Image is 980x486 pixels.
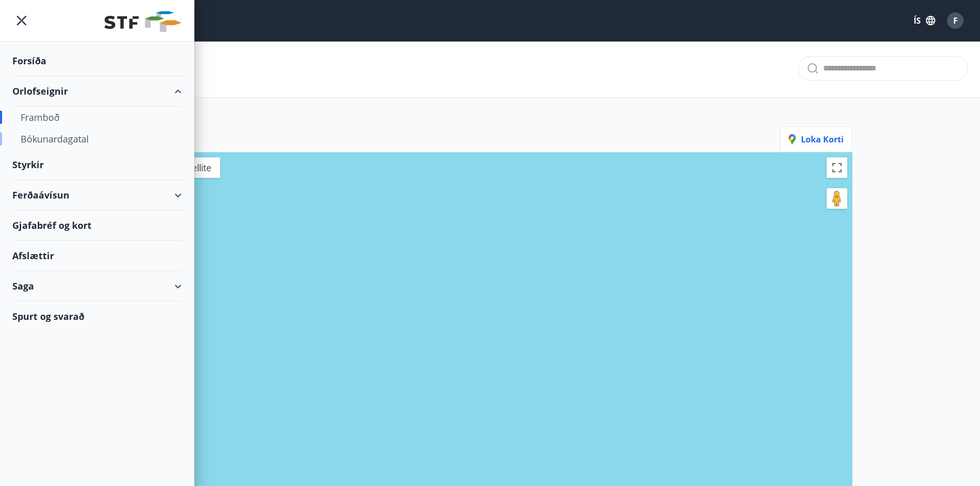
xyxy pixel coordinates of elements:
[827,157,847,178] button: Toggle fullscreen view
[21,106,173,128] div: Framboð
[12,76,182,106] div: Orlofseignir
[169,157,220,178] button: Show satellite imagery
[12,271,182,301] div: Saga
[12,210,182,241] div: Gjafabréf og kort
[12,150,182,180] div: Styrkir
[12,241,182,271] div: Afslættir
[789,134,844,145] span: Loka korti
[827,188,847,209] button: Drag Pegman onto the map to open Street View
[104,11,182,32] img: union_logo
[943,8,968,33] button: F
[21,128,173,150] div: Bókunardagatal
[12,180,182,210] div: Ferðaávísun
[12,11,31,30] button: menu
[780,127,852,152] button: Loka korti
[12,46,182,76] div: Forsíða
[908,11,941,30] button: ÍS
[12,301,182,331] div: Spurt og svarað
[953,15,958,26] span: F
